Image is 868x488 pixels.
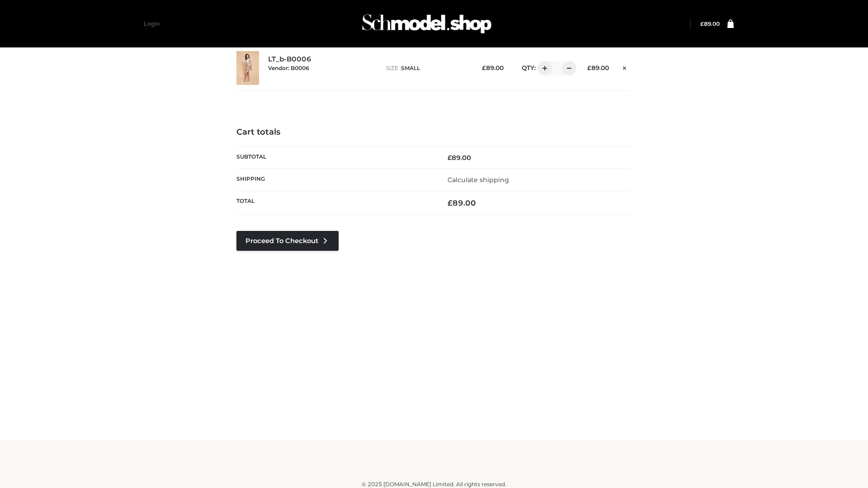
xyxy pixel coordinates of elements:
bdi: 89.00 [448,154,471,162]
bdi: 89.00 [700,20,720,27]
span: £ [448,198,453,207]
th: Total [236,191,434,215]
a: £89.00 [700,20,720,27]
div: QTY: [513,61,573,75]
span: £ [700,20,704,27]
img: Schmodel Admin 964 [359,6,495,42]
a: Remove this item [618,61,632,73]
span: £ [448,154,452,162]
div: LT_b-B0006 [268,55,377,80]
h4: Cart totals [236,127,632,137]
a: Login [144,20,160,27]
span: SMALL [401,65,420,71]
th: Shipping [236,169,434,191]
p: size : [386,64,468,72]
a: Calculate shipping [448,176,509,184]
span: £ [587,64,591,71]
small: Vendor: B0006 [268,65,309,71]
bdi: 89.00 [448,198,476,207]
span: £ [482,64,486,71]
a: Proceed to Checkout [236,231,339,251]
bdi: 89.00 [587,64,609,71]
bdi: 89.00 [482,64,504,71]
th: Subtotal [236,146,434,169]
